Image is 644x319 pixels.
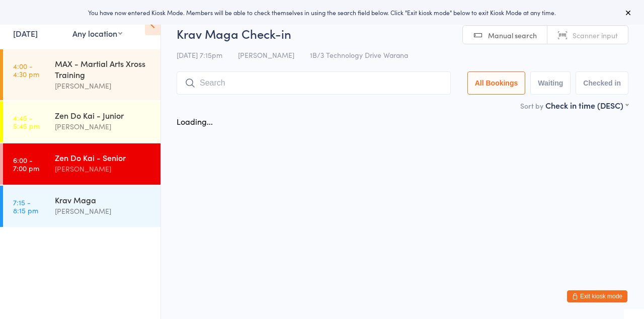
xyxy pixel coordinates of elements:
input: Search [177,71,451,95]
button: All Bookings [467,71,526,95]
time: 4:45 - 5:45 pm [13,114,40,130]
div: Zen Do Kai - Junior [55,110,152,121]
button: Checked in [576,71,628,95]
time: 7:15 - 8:15 pm [13,198,38,214]
div: [PERSON_NAME] [55,80,152,92]
a: 6:00 -7:00 pmZen Do Kai - Senior[PERSON_NAME] [3,143,160,185]
div: [PERSON_NAME] [55,121,152,132]
div: You have now entered Kiosk Mode. Members will be able to check themselves in using the search fie... [16,8,628,17]
button: Exit kiosk mode [567,290,627,302]
div: MAX - Martial Arts Xross Training [55,58,152,80]
a: 7:15 -8:15 pmKrav Maga[PERSON_NAME] [3,186,160,227]
span: Scanner input [573,30,618,40]
label: Sort by [520,101,543,111]
time: 6:00 - 7:00 pm [13,156,39,172]
a: [DATE] [13,28,38,39]
div: Check in time (DESC) [545,100,628,111]
h2: Krav Maga Check-in [177,25,628,42]
div: Loading... [177,116,213,127]
div: [PERSON_NAME] [55,163,152,175]
div: Zen Do Kai - Senior [55,152,152,163]
span: [PERSON_NAME] [238,50,294,60]
div: Any location [72,28,122,39]
a: 4:45 -5:45 pmZen Do Kai - Junior[PERSON_NAME] [3,101,160,142]
span: Manual search [488,30,537,40]
div: [PERSON_NAME] [55,205,152,217]
time: 4:00 - 4:30 pm [13,62,39,78]
a: 4:00 -4:30 pmMAX - Martial Arts Xross Training[PERSON_NAME] [3,49,160,100]
button: Waiting [530,71,571,95]
div: Krav Maga [55,194,152,205]
span: 1B/3 Technology Drive Warana [310,50,408,60]
span: [DATE] 7:15pm [177,50,222,60]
